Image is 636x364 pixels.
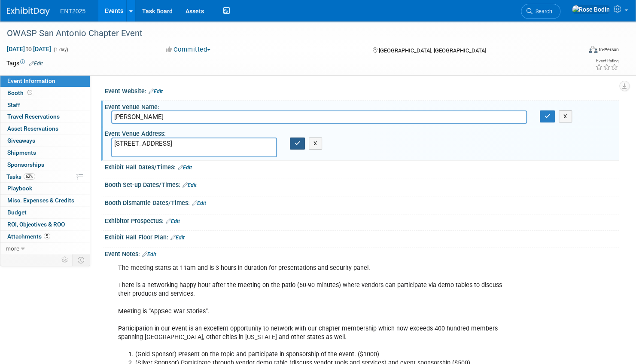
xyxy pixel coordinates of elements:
[60,8,85,15] span: ENT2025
[6,173,35,180] span: Tasks
[0,99,90,111] a: Staff
[0,231,90,242] a: Attachments5
[0,87,90,99] a: Booth
[378,47,486,54] span: [GEOGRAPHIC_DATA], [GEOGRAPHIC_DATA]
[7,125,58,132] span: Asset Reservations
[183,182,197,188] a: Edit
[559,110,572,122] button: X
[0,171,90,183] a: Tasks62%
[149,89,163,95] a: Edit
[0,111,90,122] a: Travel Reservations
[7,89,34,96] span: Booth
[0,207,90,218] a: Budget
[7,161,44,168] span: Sponsorships
[0,159,90,171] a: Sponsorships
[0,219,90,230] a: ROI, Objectives & ROO
[0,135,90,147] a: Giveaways
[58,254,73,266] td: Personalize Event Tab Strip
[7,209,27,216] span: Budget
[53,47,68,52] span: (1 day)
[589,46,597,53] img: Format-Inperson.png
[105,178,619,190] div: Booth Set-up Dates/Times:
[7,137,35,144] span: Giveaways
[309,138,322,150] button: X
[0,243,90,254] a: more
[7,221,65,228] span: ROI, Objectives & ROO
[25,46,33,52] span: to
[0,195,90,206] a: Misc. Expenses & Credits
[7,77,55,84] span: Event Information
[7,197,74,204] span: Misc. Expenses & Credits
[24,173,35,180] span: 62%
[105,101,619,111] div: Event Venue Name:
[105,127,619,138] div: Event Venue Address:
[105,85,619,96] div: Event Website:
[142,251,156,257] a: Edit
[7,101,20,108] span: Staff
[527,45,619,58] div: Event Format
[7,149,36,156] span: Shipments
[599,46,619,53] div: In-Person
[135,350,515,359] li: (Gold Sponsor) Present on the topic and participate in sponsorship of the event. ($1000)
[178,165,192,171] a: Edit
[163,45,214,54] button: Committed
[0,183,90,194] a: Playbook
[105,231,619,242] div: Exhibit Hall Floor Plan:
[7,233,50,240] span: Attachments
[166,218,180,224] a: Edit
[0,123,90,135] a: Asset Reservations
[521,4,560,19] a: Search
[7,7,50,16] img: ExhibitDay
[105,196,619,208] div: Booth Dismantle Dates/Times:
[105,248,619,259] div: Event Notes:
[192,200,206,206] a: Edit
[26,89,34,96] span: Booth not reserved yet
[29,61,43,67] a: Edit
[7,113,60,120] span: Travel Reservations
[4,26,567,41] div: OWASP San Antonio Chapter Event
[7,185,32,192] span: Playbook
[44,233,50,239] span: 5
[73,254,90,266] td: Toggle Event Tabs
[170,235,185,241] a: Edit
[533,8,552,15] span: Search
[0,75,90,87] a: Event Information
[6,59,43,67] td: Tags
[105,214,619,226] div: Exhibitor Prospectus:
[572,5,610,14] img: Rose Bodin
[6,245,19,252] span: more
[6,45,52,53] span: [DATE] [DATE]
[595,59,618,63] div: Event Rating
[0,147,90,159] a: Shipments
[105,161,619,172] div: Exhibit Hall Dates/Times:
